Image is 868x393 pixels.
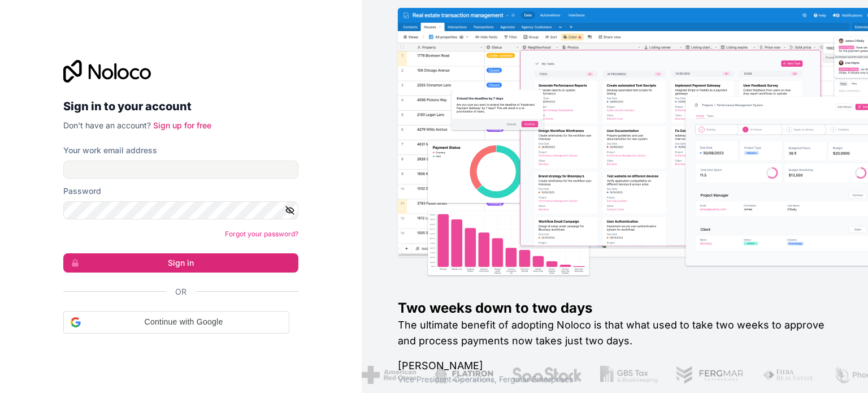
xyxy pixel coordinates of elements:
label: Your work email address [63,145,157,156]
button: Sign in [63,253,298,273]
span: Continue with Google [85,316,282,328]
input: Email address [63,161,298,179]
h1: [PERSON_NAME] [398,358,832,374]
h1: Vice President Operations , Fergmar Enterprises [398,374,832,385]
h2: Sign in to your account [63,96,298,116]
h1: Two weeks down to two days [398,299,832,317]
label: Password [63,185,101,197]
a: Sign up for free [153,120,211,130]
span: Or [175,286,186,297]
a: Forgot your password? [225,230,298,238]
div: Continue with Google [63,311,289,334]
h2: The ultimate benefit of adopting Noloco is that what used to take two weeks to approve and proces... [398,317,832,349]
input: Password [63,201,298,219]
img: /assets/american-red-cross-BAupjrZR.png [361,366,416,384]
span: Don't have an account? [63,120,151,130]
